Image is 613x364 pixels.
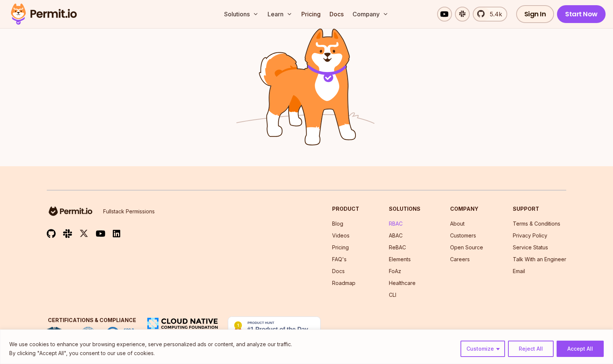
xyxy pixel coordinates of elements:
[350,7,391,22] button: Company
[389,232,403,239] a: ABAC
[103,208,155,215] p: Fullstack Permissions
[79,229,88,238] img: twitter
[332,280,355,286] a: Roadmap
[7,1,80,27] img: Permit logo
[105,327,137,340] img: SOC
[513,244,548,250] a: Service Status
[557,5,606,23] a: Start Now
[450,232,476,239] a: Customers
[80,327,96,340] img: ISO
[96,229,105,238] img: youtube
[513,232,547,239] a: Privacy Policy
[450,220,465,227] a: About
[389,256,411,262] a: Elements
[389,244,406,250] a: ReBAC
[9,340,292,349] p: We use cookies to enhance your browsing experience, serve personalized ads or content, and analyz...
[332,244,349,250] a: Pricing
[265,7,295,22] button: Learn
[450,205,483,213] h3: Company
[516,5,554,23] a: Sign In
[113,229,120,238] img: linkedin
[513,205,566,213] h3: Support
[389,268,401,274] a: FoAz
[389,292,396,298] a: CLI
[513,268,525,274] a: Email
[513,220,560,227] a: Terms & Conditions
[221,7,262,22] button: Solutions
[557,341,604,357] button: Accept All
[298,7,324,22] a: Pricing
[332,205,359,213] h3: Product
[473,7,507,22] a: 5.4k
[460,341,505,357] button: Customize
[332,256,347,262] a: FAQ's
[485,10,502,19] span: 5.4k
[389,205,420,213] h3: Solutions
[332,232,350,239] a: Videos
[332,220,343,227] a: Blog
[513,256,566,262] a: Talk With an Engineer
[389,220,403,227] a: RBAC
[63,229,72,239] img: slack
[450,256,470,262] a: Careers
[508,341,554,357] button: Reject All
[47,205,94,217] img: logo
[228,317,321,337] img: Permit.io - Never build permissions again | Product Hunt
[47,317,137,324] h3: Certifications & Compliance
[332,268,345,274] a: Docs
[9,349,292,358] p: By clicking "Accept All", you consent to our use of cookies.
[47,229,56,238] img: github
[389,280,416,286] a: Healthcare
[47,327,71,340] img: HIPAA
[327,7,347,22] a: Docs
[450,244,483,250] a: Open Source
